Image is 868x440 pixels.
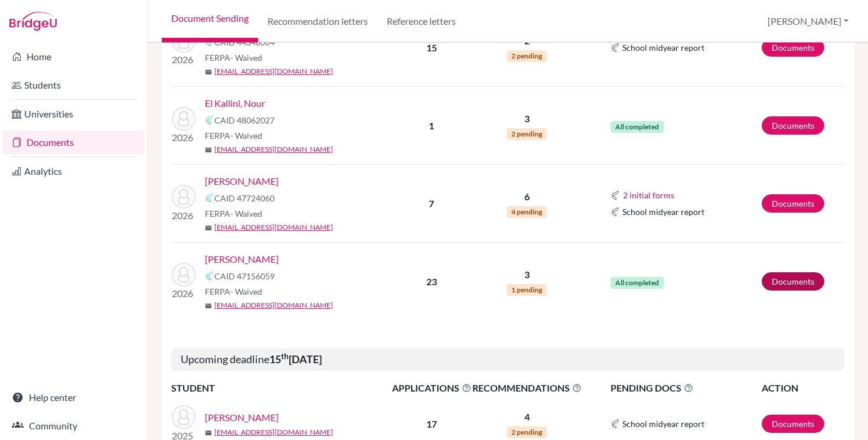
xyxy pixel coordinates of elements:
[205,410,279,425] a: [PERSON_NAME]
[2,386,145,409] a: Help center
[214,427,333,438] a: [EMAIL_ADDRESS][DOMAIN_NAME]
[611,191,620,200] img: Common App logo
[2,414,145,438] a: Community
[762,116,824,135] a: Documents
[230,208,262,219] span: - Waived
[214,66,333,77] a: [EMAIL_ADDRESS][DOMAIN_NAME]
[611,419,620,429] img: Common App logo
[205,193,214,203] img: Common App logo
[172,286,195,301] p: 2026
[472,381,582,395] span: RECOMMENDATIONS
[426,418,437,429] b: 17
[214,270,275,282] span: CAID 47156059
[429,120,434,131] b: 1
[214,222,333,233] a: [EMAIL_ADDRESS][DOMAIN_NAME]
[205,207,262,220] span: FERPA
[2,131,145,154] a: Documents
[761,380,844,396] th: ACTION
[230,131,262,141] span: - Waived
[205,174,279,188] a: [PERSON_NAME]
[611,43,620,53] img: Common App logo
[172,263,195,286] img: Safieddine, Yann
[172,185,195,208] img: Lahlou, Mohamed
[205,115,214,125] img: Common App logo
[214,36,275,48] span: CAID 44348064
[205,129,262,142] span: FERPA
[507,426,547,438] span: 2 pending
[472,112,582,126] p: 3
[230,53,262,63] span: - Waived
[611,121,664,133] span: All completed
[507,284,547,296] span: 1 pending
[205,69,212,76] span: mail
[171,380,391,396] th: STUDENT
[507,206,547,218] span: 4 pending
[762,38,824,57] a: Documents
[230,286,262,296] span: - Waived
[622,41,704,54] span: School midyear report
[507,128,547,140] span: 2 pending
[205,285,262,298] span: FERPA
[214,300,333,311] a: [EMAIL_ADDRESS][DOMAIN_NAME]
[507,50,547,62] span: 2 pending
[426,276,437,287] b: 23
[2,73,145,97] a: Students
[205,37,214,47] img: Common App logo
[472,410,582,424] p: 4
[205,51,262,64] span: FERPA
[472,268,582,282] p: 3
[622,188,675,202] button: 2 initial forms
[214,192,275,204] span: CAID 47724060
[2,102,145,126] a: Universities
[392,381,471,395] span: APPLICATIONS
[214,144,333,155] a: [EMAIL_ADDRESS][DOMAIN_NAME]
[172,208,195,223] p: 2026
[172,107,195,131] img: El Kallini, Nour
[2,159,145,183] a: Analytics
[205,146,212,154] span: mail
[762,272,824,291] a: Documents
[762,194,824,213] a: Documents
[205,302,212,309] span: mail
[762,10,854,32] button: [PERSON_NAME]
[611,277,664,289] span: All completed
[622,418,704,430] span: School midyear report
[429,198,434,209] b: 7
[172,131,195,145] p: 2026
[172,53,195,67] p: 2026
[205,271,214,281] img: Common App logo
[281,351,289,361] sup: th
[9,12,57,31] img: Bridge-U
[205,224,212,232] span: mail
[611,381,761,395] span: PENDING DOCS
[472,190,582,204] p: 6
[426,42,437,53] b: 15
[269,353,322,366] b: 15 [DATE]
[611,207,620,217] img: Common App logo
[622,206,704,218] span: School midyear report
[205,252,279,266] a: [PERSON_NAME]
[2,45,145,69] a: Home
[172,405,195,429] img: Murry, Adam
[171,348,844,371] h5: Upcoming deadline
[762,415,824,433] a: Documents
[205,429,212,436] span: mail
[205,96,265,110] a: El Kallini, Nour
[214,114,275,126] span: CAID 48062027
